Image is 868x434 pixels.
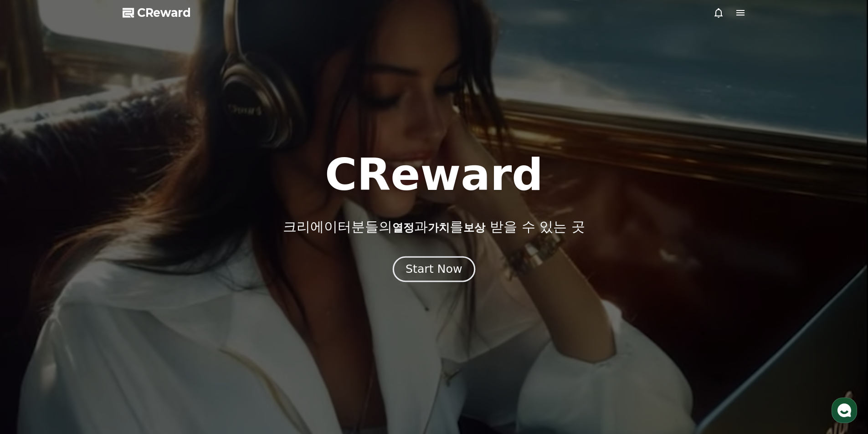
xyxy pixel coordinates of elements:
[392,221,414,234] span: 열정
[137,5,191,20] span: CReward
[428,221,450,234] span: 가치
[283,219,585,235] p: 크리에이터분들의 과 를 받을 수 있는 곳
[83,303,94,310] span: 대화
[3,289,60,311] a: 홈
[406,261,462,277] div: Start Now
[29,302,34,310] span: 홈
[393,256,475,282] button: Start Now
[123,5,191,20] a: CReward
[60,289,118,311] a: 대화
[325,153,543,197] h1: CReward
[463,221,485,234] span: 보상
[141,302,152,310] span: 설정
[118,289,175,311] a: 설정
[395,266,473,275] a: Start Now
